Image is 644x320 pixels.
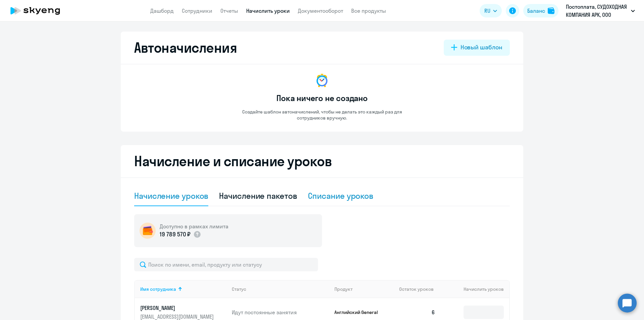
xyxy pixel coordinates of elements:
[314,73,330,89] img: no-data
[298,7,343,14] a: Документооборот
[351,7,386,14] a: Все продукты
[548,7,554,14] img: balance
[276,93,368,103] h3: Пока ничего не создано
[220,7,238,14] a: Отчеты
[219,190,297,201] div: Начисление пакетов
[527,7,545,15] div: Баланс
[232,286,329,292] div: Статус
[480,4,502,17] button: RU
[134,258,318,271] input: Поиск по имени, email, продукту или статусу
[228,109,416,121] p: Создайте шаблон автоначислений, чтобы не делать это каждый раз для сотрудников вручную.
[150,7,174,14] a: Дашборд
[232,286,246,292] div: Статус
[140,223,156,239] img: wallet-circle.png
[134,190,208,201] div: Начисление уроков
[232,309,329,316] p: Идут постоянные занятия
[160,223,228,230] h5: Доступно в рамках лимита
[484,7,490,15] span: RU
[441,280,509,298] th: Начислить уроков
[134,153,510,169] h2: Начисление и списание уроков
[140,304,215,312] p: [PERSON_NAME]
[523,4,558,17] button: Балансbalance
[399,286,441,292] div: Остаток уроков
[182,7,212,14] a: Сотрудники
[399,286,434,292] span: Остаток уроков
[566,3,628,19] p: Постоплата, СУДОХОДНАЯ КОМПАНИЯ АРК, ООО
[334,309,385,315] p: Английский General
[461,43,502,52] div: Новый шаблон
[140,286,176,292] div: Имя сотрудника
[160,230,191,239] p: 19 789 570 ₽
[308,190,374,201] div: Списание уроков
[562,3,638,19] button: Постоплата, СУДОХОДНАЯ КОМПАНИЯ АРК, ООО
[334,286,353,292] div: Продукт
[444,40,510,56] button: Новый шаблон
[134,40,237,56] h2: Автоначисления
[246,7,290,14] a: Начислить уроки
[334,286,394,292] div: Продукт
[140,286,226,292] div: Имя сотрудника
